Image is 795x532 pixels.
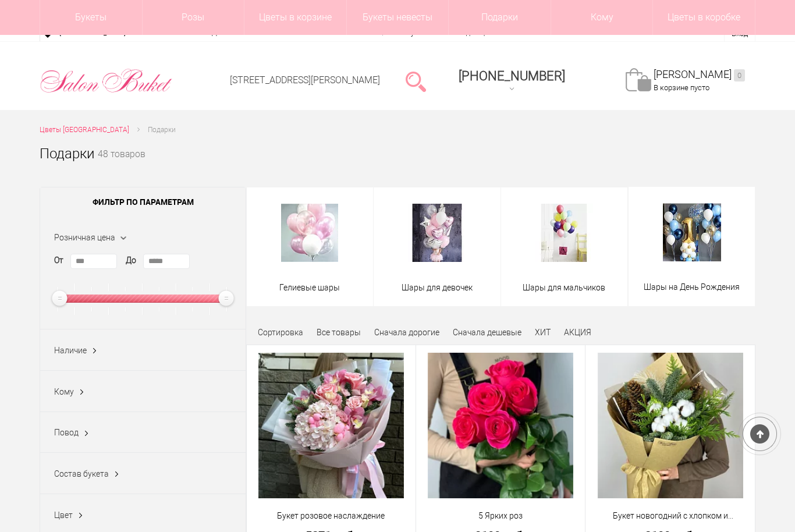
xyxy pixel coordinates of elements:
[317,328,361,337] a: Все товары
[453,328,521,337] a: Сначала дешевые
[40,124,129,136] a: Цветы [GEOGRAPHIC_DATA]
[40,126,129,134] span: Цветы [GEOGRAPHIC_DATA]
[402,268,473,294] a: Шары для девочек
[279,282,340,294] span: Гелиевые шары
[98,150,145,178] small: 48 товаров
[663,203,721,261] img: Шары на День Рождения
[424,510,578,522] a: 5 Ярких роз
[54,428,79,437] span: Повод
[54,469,109,478] span: Состав букета
[279,268,340,294] a: Гелиевые шары
[535,328,551,337] a: ХИТ
[734,69,745,81] ins: 0
[598,353,743,498] img: Букет новогодний с хлопком и нобилисом
[654,83,709,92] span: В корзине пусто
[523,282,605,294] span: Шары для мальчиков
[40,143,94,164] h1: Подарки
[644,268,740,293] a: Шары на День Рождения
[54,254,63,267] label: От
[459,69,565,83] span: [PHONE_NUMBER]
[535,204,593,262] img: Шары для мальчиков
[258,328,303,337] span: Сортировка
[402,282,473,294] span: Шары для девочек
[523,268,605,294] a: Шары для мальчиков
[374,328,439,337] a: Сначала дорогие
[452,65,572,98] a: [PHONE_NUMBER]
[54,387,74,396] span: Кому
[644,281,740,293] span: Шары на День Рождения
[54,510,73,520] span: Цвет
[408,204,466,262] img: Шары для девочек
[281,204,338,262] img: Гелиевые шары
[593,510,747,522] a: Букет новогодний с хлопком и нобилисом
[654,68,745,81] a: [PERSON_NAME]
[40,187,246,217] span: Фильтр по параметрам
[40,66,173,96] img: Цветы Нижний Новгород
[54,346,87,355] span: Наличие
[54,233,115,242] span: Розничная цена
[230,75,380,86] a: [STREET_ADDRESS][PERSON_NAME]
[254,510,408,522] a: Букет розовое наслаждение
[428,353,573,498] img: 5 Ярких роз
[126,254,136,267] label: До
[148,126,176,134] span: Подарки
[258,353,404,498] img: Букет розовое наслаждение
[564,328,591,337] a: АКЦИЯ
